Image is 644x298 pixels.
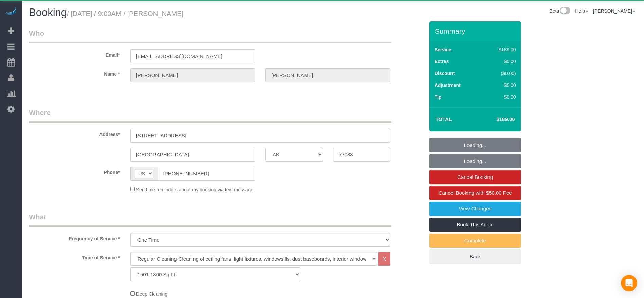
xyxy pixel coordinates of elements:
small: / [DATE] / 9:00AM / [PERSON_NAME] [67,10,183,17]
label: Service [435,46,452,53]
input: First Name* [130,68,255,82]
span: Send me reminders about my booking via text message [136,187,254,192]
label: Frequency of Service * [24,233,125,242]
label: Name * [24,68,125,77]
legend: Who [29,28,391,43]
div: $0.00 [484,94,516,100]
label: Discount [435,70,455,77]
div: $0.00 [484,58,516,65]
div: $0.00 [484,82,516,89]
h4: $189.00 [476,117,515,123]
img: Automaid Logo [4,7,18,16]
div: Open Intercom Messenger [621,275,637,291]
span: Booking [29,6,67,18]
a: Cancel Booking with $50.00 Fee [429,186,521,200]
input: Email* [130,49,255,63]
a: View Changes [429,202,521,216]
div: ($0.00) [484,70,516,77]
a: Cancel Booking [429,170,521,184]
img: New interface [559,7,570,16]
input: Phone* [158,167,255,181]
label: Tip [435,94,442,100]
a: [PERSON_NAME] [593,8,636,14]
input: Last Name* [265,68,390,82]
h3: Summary [435,27,518,35]
label: Email* [24,49,125,58]
legend: Where [29,108,391,123]
label: Type of Service * [24,252,125,261]
input: Zip Code* [333,148,390,162]
a: Back [429,249,521,264]
a: Book This Again [429,218,521,232]
a: Beta [549,8,570,14]
label: Extras [435,58,449,65]
label: Address* [24,129,125,138]
legend: What [29,212,391,227]
span: Cancel Booking with $50.00 Fee [439,190,512,196]
label: Adjustment [435,82,461,89]
label: Phone* [24,167,125,176]
a: Help [575,8,588,14]
span: Deep Cleaning [136,291,168,297]
div: $189.00 [484,46,516,53]
input: City* [130,148,255,162]
strong: Total [436,116,452,122]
